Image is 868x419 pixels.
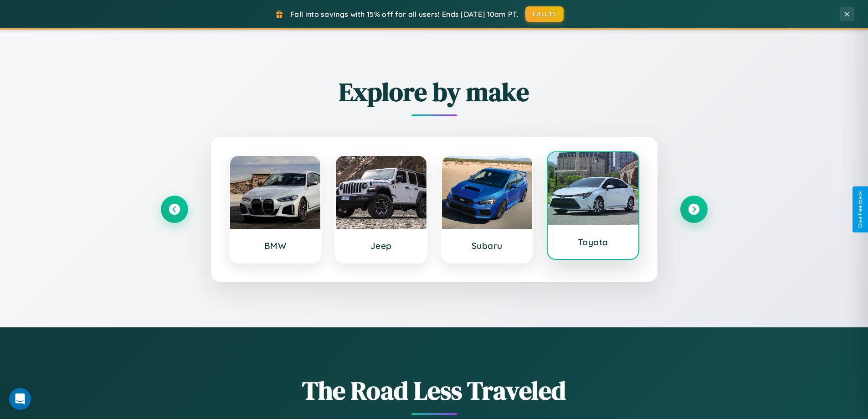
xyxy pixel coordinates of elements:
h2: Explore by make [161,74,708,109]
h3: Toyota [557,237,629,248]
h1: The Road Less Traveled [161,373,708,408]
button: FALL15 [525,6,564,22]
h3: Jeep [345,240,417,251]
h3: BMW [239,240,312,251]
h3: Subaru [451,240,524,251]
span: Fall into savings with 15% off for all users! Ends [DATE] 10am PT. [290,10,519,19]
div: Open Intercom Messenger [9,388,31,410]
div: Give Feedback [857,191,863,228]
